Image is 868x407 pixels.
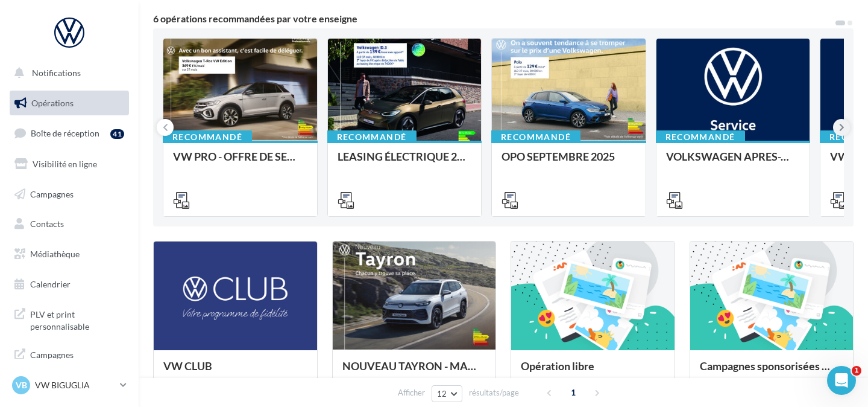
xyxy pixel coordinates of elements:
[33,159,97,169] span: Visibilité en ligne
[173,150,307,175] div: VW PRO - OFFRE DE SEPTEMBRE 25
[342,360,486,384] div: NOUVEAU TAYRON - MARS 2025
[7,60,127,86] button: Notifications
[10,374,129,397] a: VB VW BIGUGLIA
[327,130,417,144] div: Recommandé
[31,98,74,108] span: Opérations
[7,272,131,297] a: Calendrier
[163,360,307,384] div: VW CLUB
[7,120,131,146] a: Boîte de réception41
[7,342,131,377] a: Campagnes DataOnDemand
[338,150,472,175] div: LEASING ÉLECTRIQUE 2025
[7,182,131,207] a: Campagnes
[7,211,131,237] a: Contacts
[437,389,447,399] span: 12
[30,347,124,373] span: Campagnes DataOnDemand
[30,249,80,259] span: Médiathèque
[110,129,124,139] div: 41
[7,242,131,267] a: Médiathèque
[7,91,131,116] a: Opérations
[7,301,131,337] a: PLV et print personnalisable
[30,279,71,289] span: Calendrier
[398,387,425,399] span: Afficher
[827,366,856,395] iframe: Intercom live chat
[700,360,844,384] div: Campagnes sponsorisées OPO
[666,150,800,175] div: VOLKSWAGEN APRES-VENTE
[32,68,81,78] span: Notifications
[31,128,99,138] span: Boîte de réception
[35,379,115,391] p: VW BIGUGLIA
[502,150,636,175] div: OPO SEPTEMBRE 2025
[30,306,124,332] span: PLV et print personnalisable
[469,387,519,399] span: résultats/page
[491,130,580,144] div: Recommandé
[30,219,64,229] span: Contacts
[521,360,665,384] div: Opération libre
[163,130,252,144] div: Recommandé
[16,379,27,391] span: VB
[30,188,74,199] span: Campagnes
[432,385,462,402] button: 12
[564,383,583,402] span: 1
[656,130,745,144] div: Recommandé
[7,152,131,177] a: Visibilité en ligne
[153,14,834,24] div: 6 opérations recommandées par votre enseigne
[852,366,861,376] span: 1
